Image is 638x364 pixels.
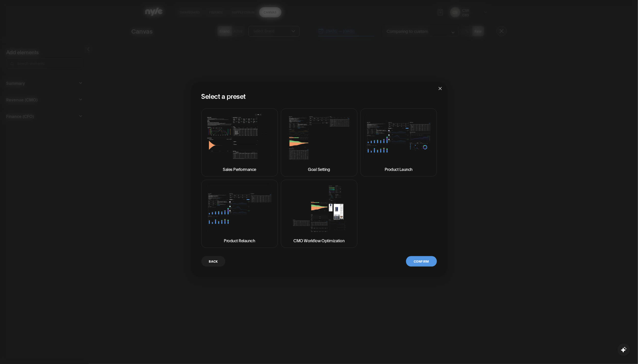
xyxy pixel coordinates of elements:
[308,166,330,172] p: Goal Setting
[285,113,353,163] img: Goal Setting
[201,180,278,248] button: Product Relaunch
[201,91,437,100] h2: Select a preset
[293,237,345,244] p: CMO Workflow Optimization
[206,184,274,235] img: Product Relaunch
[385,166,412,172] p: Product Launch
[201,256,226,266] button: Back
[224,237,255,244] p: Product Relaunch
[285,184,353,235] img: CMO Workflow Optimization
[438,86,442,90] span: close
[281,180,357,248] button: CMO Workflow Optimization
[433,81,447,95] button: Close
[206,112,274,163] img: Sales Performance
[360,108,437,177] button: Product Launch
[201,108,278,177] button: Sales Performance
[223,166,256,172] p: Sales Performance
[281,108,357,177] button: Goal Setting
[365,112,433,163] img: Product Launch
[406,256,437,266] button: Confirm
